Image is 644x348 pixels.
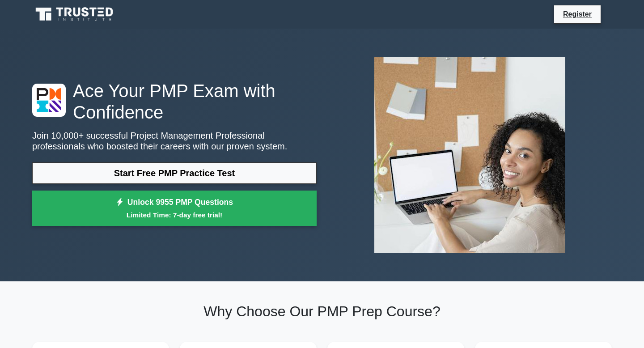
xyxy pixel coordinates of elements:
[32,303,612,320] h2: Why Choose Our PMP Prep Course?
[32,162,317,184] a: Start Free PMP Practice Test
[32,191,317,226] a: Unlock 9955 PMP QuestionsLimited Time: 7-day free trial!
[32,130,317,152] p: Join 10,000+ successful Project Management Professional professionals who boosted their careers w...
[558,8,597,20] a: Register
[43,210,305,220] small: Limited Time: 7-day free trial!
[32,80,317,123] h1: Ace Your PMP Exam with Confidence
